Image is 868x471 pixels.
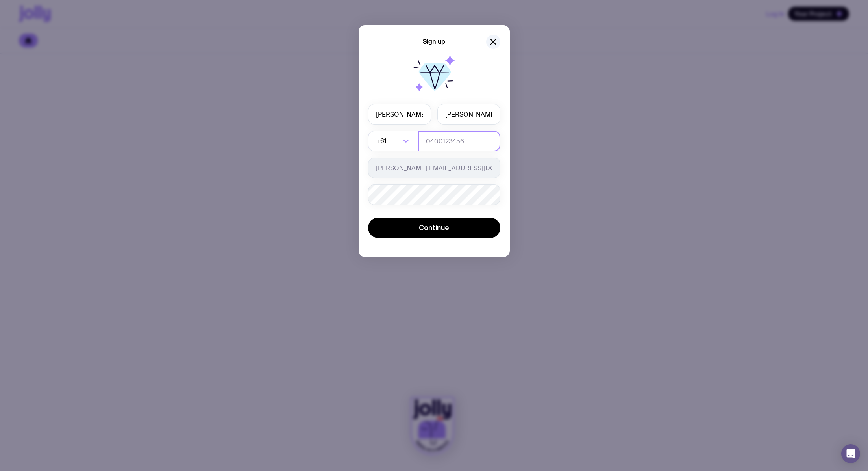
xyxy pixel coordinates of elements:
div: Open Intercom Messenger [841,444,860,463]
input: 0400123456 [418,131,500,151]
h5: Sign up [423,38,445,46]
div: Search for option [368,131,418,151]
span: Continue [419,223,449,233]
input: Search for option [388,131,400,151]
input: First name [368,104,431,125]
span: +61 [376,131,388,151]
button: Continue [368,218,500,238]
input: you@email.com [368,158,500,178]
input: Last name [437,104,500,125]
